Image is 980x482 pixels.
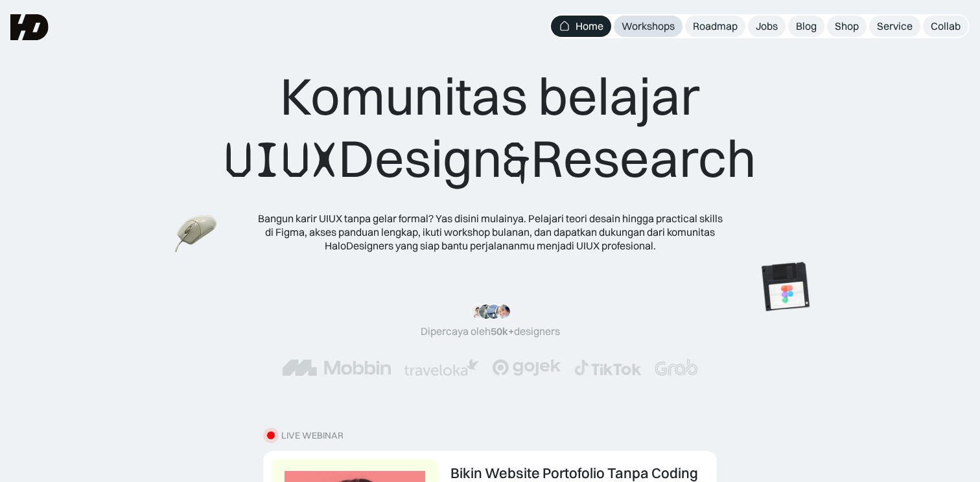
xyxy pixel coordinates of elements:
[685,16,745,37] a: Roadmap
[257,212,723,252] div: Bangun karir UIUX tanpa gelar formal? Yas disini mulainya. Pelajari teori desain hingga practical...
[827,16,867,37] a: Shop
[224,129,338,191] span: UIUX
[748,16,786,37] a: Jobs
[614,16,682,37] a: Workshops
[693,19,738,33] div: Roadmap
[835,19,859,33] div: Shop
[923,16,968,37] a: Collab
[576,19,603,33] div: Home
[788,16,824,37] a: Blog
[421,325,560,338] div: Dipercaya oleh designers
[224,65,756,191] div: Komunitas belajar Design Research
[491,325,514,338] span: 50k+
[502,129,531,191] span: &
[281,430,344,441] div: LIVE WEBINAR
[869,16,920,37] a: Service
[756,19,778,33] div: Jobs
[622,19,675,33] div: Workshops
[796,19,817,33] div: Blog
[877,19,913,33] div: Service
[551,16,611,37] a: Home
[931,19,961,33] div: Collab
